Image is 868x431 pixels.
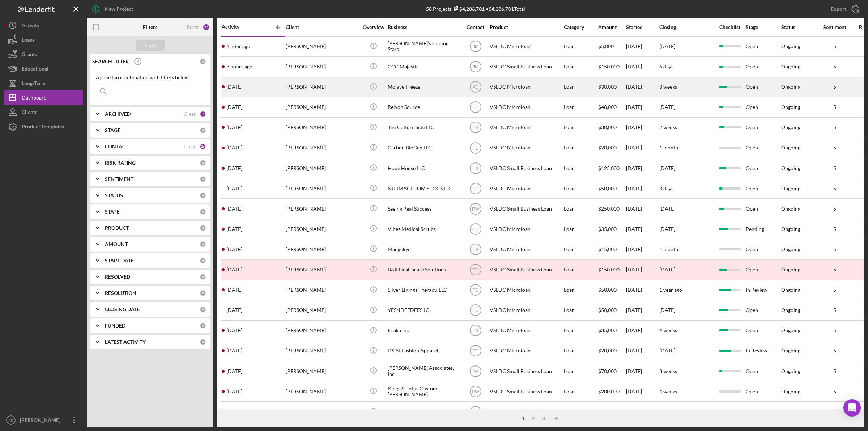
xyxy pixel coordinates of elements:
[626,321,659,340] div: [DATE]
[200,322,206,329] div: 0
[105,2,133,16] div: New Project
[490,219,562,238] div: VSLDC Microloan
[286,118,358,137] div: [PERSON_NAME]
[564,138,597,157] div: Loan
[472,348,478,354] text: TG
[388,341,460,360] div: DS AI Fashion Apparel
[598,104,617,110] span: $40,000
[781,186,800,191] div: Ongoing
[659,307,675,313] time: [DATE]
[286,240,358,259] div: [PERSON_NAME]
[817,145,853,151] div: 5
[200,257,206,264] div: 0
[286,179,358,198] div: [PERSON_NAME]
[824,2,864,16] button: Export
[490,77,562,97] div: VSLDC Microloan
[626,37,659,56] div: [DATE]
[817,186,853,191] div: 5
[4,76,83,90] button: Long-Term
[564,159,597,178] div: Loan
[4,47,83,62] a: Grants
[490,138,562,157] div: VSLDC Microloan
[286,260,358,279] div: [PERSON_NAME]
[203,24,210,31] div: 27
[388,179,460,198] div: NU-IMAGE TOM'S LOCS LLC
[564,37,597,56] div: Loan
[781,267,800,272] div: Ongoing
[105,111,131,117] b: ARCHIVED
[105,193,123,198] b: STATUS
[659,165,675,171] time: [DATE]
[626,280,659,300] div: [DATE]
[598,388,620,394] span: $200,000
[388,118,460,137] div: The Culture Side LLC
[388,159,460,178] div: Hope House LLC
[781,307,800,313] div: Ongoing
[598,368,617,374] span: $70,000
[105,290,136,296] b: RESOLUTION
[226,226,242,232] time: 2025-08-29 23:19
[200,58,206,65] div: 0
[105,339,146,345] b: LATEST ACTIVITY
[746,199,780,218] div: Open
[226,165,242,171] time: 2025-09-02 05:09
[817,328,853,333] div: 5
[4,18,83,33] a: Activity
[490,321,562,340] div: VSLDC Microloan
[564,199,597,218] div: Loan
[472,227,478,232] text: EE
[564,24,597,30] div: Category
[105,307,140,312] b: CLOSING DATE
[226,307,242,313] time: 2025-08-26 01:30
[626,179,659,198] div: [DATE]
[746,159,780,178] div: Open
[659,226,675,232] time: [DATE]
[22,62,48,78] div: Educational
[105,323,125,329] b: FUNDED
[781,43,800,49] div: Ongoing
[659,266,675,272] time: [DATE]
[659,185,673,191] time: 3 days
[598,260,625,279] div: $150,000
[781,368,800,374] div: Ongoing
[388,24,460,30] div: Business
[286,341,358,360] div: [PERSON_NAME]
[781,145,800,151] div: Ongoing
[226,267,242,272] time: 2025-08-27 22:53
[564,260,597,279] div: Loan
[626,260,659,279] div: [DATE]
[564,240,597,259] div: Loan
[226,145,242,151] time: 2025-09-05 20:49
[286,37,358,56] div: [PERSON_NAME]
[598,206,620,212] span: $250,000
[462,24,489,30] div: Contact
[490,382,562,401] div: VSLDC Small Business Loan
[388,402,460,421] div: Kairos Way Inc
[781,64,800,69] div: Ongoing
[746,280,780,300] div: In Review
[388,301,460,320] div: YESNDEEDEES LC
[200,192,206,199] div: 0
[226,186,242,191] time: 2025-09-01 16:09
[286,77,358,97] div: [PERSON_NAME]
[659,63,673,69] time: 6 days
[472,328,478,333] text: TG
[598,246,617,252] span: $15,000
[388,77,460,97] div: Mojave Freeze
[781,389,800,394] div: Ongoing
[472,369,478,374] text: NS
[4,90,83,105] button: Dashboard
[781,246,800,252] div: Ongoing
[286,382,358,401] div: [PERSON_NAME]
[817,124,853,130] div: 5
[286,219,358,238] div: [PERSON_NAME]
[472,206,479,211] text: RW
[286,402,358,421] div: [PERSON_NAME]
[226,124,242,130] time: 2025-09-05 22:15
[626,199,659,218] div: [DATE]
[87,2,140,16] button: New Project
[96,75,204,80] div: Applied in combination with filters below
[781,328,800,333] div: Ongoing
[490,240,562,259] div: VSLDC Microloan
[388,138,460,157] div: Carbon BioGen LLC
